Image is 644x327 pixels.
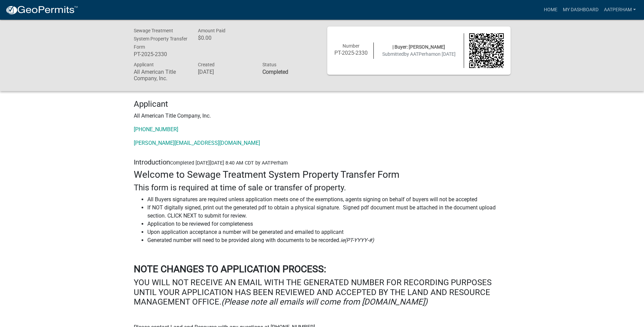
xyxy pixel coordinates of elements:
a: Home [541,3,560,16]
span: Created [198,62,215,67]
a: [PHONE_NUMBER] [134,126,178,133]
h6: PT-2025-2330 [334,50,369,56]
h3: Welcome to Sewage Treatment System Property Transfer Form [134,169,511,180]
h5: Introduction [134,158,511,166]
i: (Please note all emails will come from [DOMAIN_NAME]) [221,297,427,307]
li: All Buyers signatures are required unless application meets one of the exemptions, agents signing... [147,195,511,204]
a: AATPerham [601,3,639,16]
h4: This form is required at time of sale or transfer of property. [134,183,511,193]
a: My Dashboard [560,3,601,16]
img: QR code [469,33,504,68]
h6: $0.00 [198,35,252,41]
a: [PERSON_NAME][EMAIL_ADDRESS][DOMAIN_NAME] [134,140,260,146]
strong: Completed [262,69,288,75]
span: Status [262,62,276,67]
h6: [DATE] [198,69,252,75]
li: Application to be reviewed for completeness [147,220,511,228]
span: Completed [DATE][DATE] 8:40 AM CDT by AATPerham [170,160,288,166]
h6: All American Title Company, Inc. [134,69,188,82]
span: Sewage Treatment System Property Transfer Form [134,28,187,50]
span: Amount Paid [198,28,225,33]
li: Generated number will need to be provided along with documents to be recorded. [147,236,511,244]
span: Applicant [134,62,154,67]
li: If NOT digitally signed, print out the generated pdf to obtain a physical signature. Signed pdf d... [147,204,511,220]
h6: PT-2025-2330 [134,51,188,57]
span: Submitted on [DATE] [382,51,456,57]
strong: NOTE CHANGES TO APPLICATION PROCESS: [134,263,326,275]
span: | Buyer: [PERSON_NAME] [392,44,445,50]
span: Number [343,43,360,49]
h4: Applicant [134,99,511,109]
p: All American Title Company, Inc. [134,112,511,120]
h4: YOU WILL NOT RECEIVE AN EMAIL WITH THE GENERATED NUMBER FOR RECORDING PURPOSES UNTIL YOUR APPLICA... [134,278,511,307]
span: by AATPerham [404,51,435,57]
li: Upon application acceptance a number will be generated and emailed to applicant [147,228,511,236]
i: ie(PT-YYYY-#) [341,237,374,243]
